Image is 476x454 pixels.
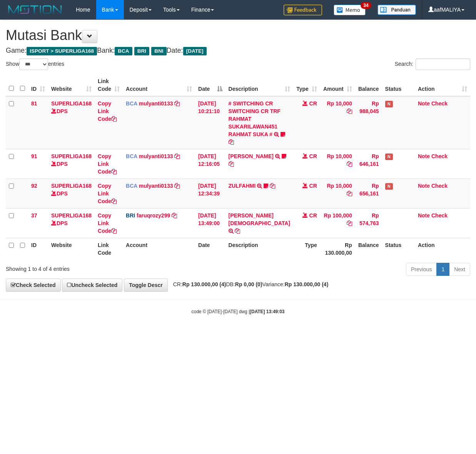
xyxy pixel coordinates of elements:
[51,212,92,219] a: SUPERLIGA168
[28,74,48,96] th: ID: activate to sort column ascending
[48,96,95,149] td: DPS
[123,238,195,260] th: Account
[250,309,284,314] strong: [DATE] 13:49:03
[183,47,207,55] span: [DATE]
[27,47,97,55] span: ISPORT > SUPERLIGA168
[225,238,293,260] th: Description
[355,208,382,238] td: Rp 574,763
[195,74,225,96] th: Date: activate to sort column descending
[174,153,180,159] a: Copy mulyanti0133 to clipboard
[134,47,149,55] span: BRI
[309,212,317,219] span: CR
[418,212,430,219] a: Note
[320,74,355,96] th: Amount: activate to sort column ascending
[431,212,448,219] a: Check
[235,281,262,287] strong: Rp 0,00 (0)
[320,208,355,238] td: Rp 100,000
[229,161,234,167] a: Copy RIYO RAHMAN to clipboard
[229,153,274,159] a: [PERSON_NAME]
[6,28,470,43] h1: Mutasi Bank
[174,100,180,107] a: Copy mulyanti0133 to clipboard
[229,183,256,189] a: ZULFAHMI
[169,281,329,287] span: CR: DB: Variance:
[309,100,317,107] span: CR
[361,2,371,9] span: 34
[31,183,37,189] span: 92
[334,5,366,15] img: Button%20Memo.svg
[126,153,137,159] span: BCA
[48,149,95,179] td: DPS
[95,74,123,96] th: Link Code: activate to sort column ascending
[48,238,95,260] th: Website
[385,154,393,160] span: Has Note
[139,183,173,189] a: mulyanti0133
[95,238,123,260] th: Link Code
[355,149,382,179] td: Rp 646,161
[347,161,352,167] a: Copy Rp 10,000 to clipboard
[229,139,234,145] a: Copy # SWITCHING CR SWITCHING CR TRF RAHMAT SUKARILAWAN451 RAHMAT SUKA # to clipboard
[235,228,240,234] a: Copy MUHAMMAD DEWA to clipboard
[115,47,132,55] span: BCA
[51,153,92,159] a: SUPERLIGA168
[51,100,92,107] a: SUPERLIGA168
[172,212,177,219] a: Copy faruqrozy299 to clipboard
[124,279,168,292] a: Toggle Descr
[62,279,122,292] a: Uncheck Selected
[320,179,355,208] td: Rp 10,000
[320,149,355,179] td: Rp 10,000
[355,179,382,208] td: Rp 656,161
[48,208,95,238] td: DPS
[415,238,470,260] th: Action
[137,212,170,219] a: faruqrozy299
[449,263,470,276] a: Next
[347,108,352,114] a: Copy Rp 10,000 to clipboard
[225,74,293,96] th: Description: activate to sort column ascending
[98,212,117,234] a: Copy Link Code
[293,238,320,260] th: Type
[382,238,415,260] th: Status
[123,74,195,96] th: Account: activate to sort column ascending
[28,238,48,260] th: ID
[31,153,37,159] span: 91
[195,179,225,208] td: [DATE] 12:34:39
[320,96,355,149] td: Rp 10,000
[418,153,430,159] a: Note
[195,96,225,149] td: [DATE] 10:21:10
[182,281,226,287] strong: Rp 130.000,00 (4)
[51,183,92,189] a: SUPERLIGA168
[293,74,320,96] th: Type: activate to sort column ascending
[151,47,166,55] span: BNI
[355,96,382,149] td: Rp 988,045
[31,100,37,107] span: 81
[382,74,415,96] th: Status
[6,279,61,292] a: Check Selected
[415,74,470,96] th: Action: activate to sort column ascending
[195,149,225,179] td: [DATE] 12:16:05
[355,238,382,260] th: Balance
[377,5,416,15] img: panduan.png
[126,183,137,189] span: BCA
[48,179,95,208] td: DPS
[431,183,448,189] a: Check
[6,4,64,15] img: MOTION_logo.png
[284,5,322,15] img: Feedback.jpg
[431,100,448,107] a: Check
[139,100,173,107] a: mulyanti0133
[270,183,275,189] a: Copy ZULFAHMI to clipboard
[31,212,37,219] span: 37
[174,183,180,189] a: Copy mulyanti0133 to clipboard
[347,190,352,197] a: Copy Rp 10,000 to clipboard
[126,100,137,107] span: BCA
[139,153,173,159] a: mulyanti0133
[395,58,470,70] label: Search:
[6,47,470,55] h4: Game: Bank: Date:
[6,58,64,70] label: Show entries
[418,183,430,189] a: Note
[355,74,382,96] th: Balance
[48,74,95,96] th: Website: activate to sort column ascending
[19,58,48,70] select: Showentries
[285,281,329,287] strong: Rp 130.000,00 (4)
[98,183,117,204] a: Copy Link Code
[385,101,393,107] span: Has Note
[6,262,192,273] div: Showing 1 to 4 of 4 entries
